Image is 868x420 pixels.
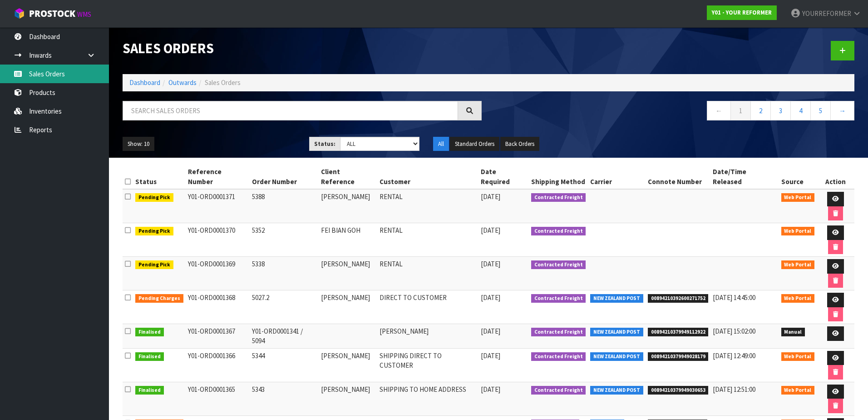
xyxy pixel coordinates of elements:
[135,352,164,361] span: Finalised
[781,386,815,395] span: Web Portal
[186,290,250,324] td: Y01-ORD0001368
[319,348,377,382] td: [PERSON_NAME]
[377,290,478,324] td: DIRECT TO CUSTOMER
[250,348,319,382] td: 5344
[646,165,711,189] th: Connote Number
[713,327,755,335] span: [DATE] 15:02:00
[712,9,772,16] strong: Y01 - YOUR REFORMER
[168,78,197,87] a: Outwards
[319,257,377,290] td: [PERSON_NAME]
[590,294,643,303] span: NEW ZEALAND POST
[186,382,250,415] td: Y01-ORD0001365
[648,294,709,303] span: 00894210392600271752
[481,260,500,268] span: [DATE]
[250,189,319,223] td: 5388
[186,348,250,382] td: Y01-ORD0001366
[123,137,154,151] button: Show: 10
[186,324,250,349] td: Y01-ORD0001367
[781,294,815,303] span: Web Portal
[481,327,500,335] span: [DATE]
[205,78,241,87] span: Sales Orders
[531,352,586,361] span: Contracted Freight
[529,165,588,189] th: Shipping Method
[781,328,805,337] span: Manual
[77,10,91,19] small: WMS
[481,385,500,394] span: [DATE]
[377,223,478,257] td: RENTAL
[450,137,499,151] button: Standard Orders
[135,386,164,395] span: Finalised
[802,9,851,18] span: YOURREFORMER
[123,41,482,56] h1: Sales Orders
[750,101,771,120] a: 2
[135,328,164,337] span: Finalised
[790,101,811,120] a: 4
[500,137,539,151] button: Back Orders
[531,386,586,395] span: Contracted Freight
[713,385,755,394] span: [DATE] 12:51:00
[531,193,586,202] span: Contracted Freight
[478,165,529,189] th: Date Required
[590,328,643,337] span: NEW ZEALAND POST
[135,294,183,303] span: Pending Charges
[186,257,250,290] td: Y01-ORD0001369
[781,260,815,270] span: Web Portal
[250,324,319,349] td: Y01-ORD0001341 / 5094
[588,165,646,189] th: Carrier
[713,351,755,360] span: [DATE] 12:49:00
[135,260,173,270] span: Pending Pick
[186,165,250,189] th: Reference Number
[781,227,815,236] span: Web Portal
[781,352,815,361] span: Web Portal
[481,192,500,201] span: [DATE]
[481,351,500,360] span: [DATE]
[377,257,478,290] td: RENTAL
[481,226,500,235] span: [DATE]
[713,293,755,302] span: [DATE] 14:45:00
[531,328,586,337] span: Contracted Freight
[648,352,709,361] span: 00894210379949028179
[135,227,173,236] span: Pending Pick
[590,386,643,395] span: NEW ZEALAND POST
[377,382,478,415] td: SHIPPING TO HOME ADDRESS
[648,386,709,395] span: 00894210379949030653
[495,101,854,123] nav: Page navigation
[319,223,377,257] td: FEI BIAN GOH
[590,352,643,361] span: NEW ZEALAND POST
[377,165,478,189] th: Customer
[377,324,478,349] td: [PERSON_NAME]
[29,8,75,20] span: ProStock
[133,165,186,189] th: Status
[319,382,377,415] td: [PERSON_NAME]
[710,165,779,189] th: Date/Time Released
[531,260,586,270] span: Contracted Freight
[186,189,250,223] td: Y01-ORD0001371
[250,223,319,257] td: 5352
[781,193,815,202] span: Web Portal
[319,290,377,324] td: [PERSON_NAME]
[433,137,449,151] button: All
[186,223,250,257] td: Y01-ORD0001370
[817,165,854,189] th: Action
[810,101,831,120] a: 5
[129,78,160,87] a: Dashboard
[531,227,586,236] span: Contracted Freight
[377,189,478,223] td: RENTAL
[779,165,817,189] th: Source
[319,165,377,189] th: Client Reference
[250,165,319,189] th: Order Number
[250,290,319,324] td: 5027.2
[250,382,319,415] td: 5343
[531,294,586,303] span: Contracted Freight
[135,193,173,202] span: Pending Pick
[730,101,751,120] a: 1
[14,8,25,19] img: cube-alt.png
[377,348,478,382] td: SHIPPING DIRECT TO CUSTOMER
[830,101,854,120] a: →
[314,140,335,148] strong: Status:
[707,101,731,120] a: ←
[250,257,319,290] td: 5338
[123,101,458,120] input: Search sales orders
[648,328,709,337] span: 00894210379949112922
[481,293,500,302] span: [DATE]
